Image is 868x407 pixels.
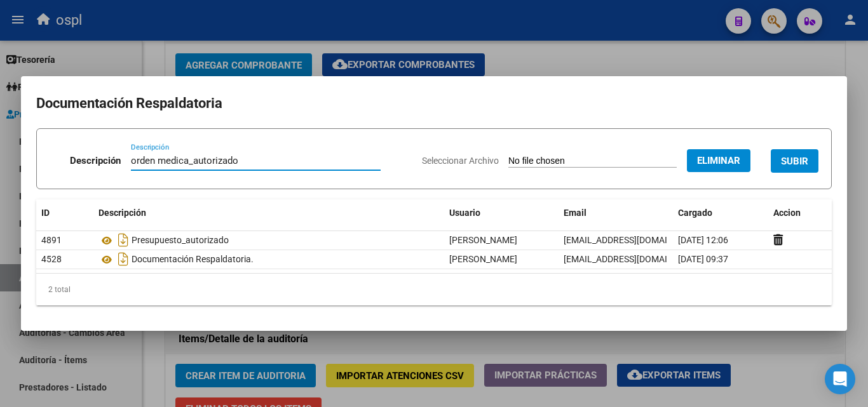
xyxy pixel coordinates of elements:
[564,235,705,245] span: [EMAIL_ADDRESS][DOMAIN_NAME]
[41,254,62,264] span: 4528
[673,199,768,227] datatable-header-cell: Cargado
[678,254,728,264] span: [DATE] 09:37
[564,208,587,218] span: Email
[768,199,832,227] datatable-header-cell: Accion
[564,254,705,264] span: [EMAIL_ADDRESS][DOMAIN_NAME]
[449,254,517,264] span: [PERSON_NAME]
[773,208,801,218] span: Accion
[98,230,439,250] div: Presupuesto_autorizado
[98,249,439,269] div: Documentación Respaldatoria.
[781,156,808,167] span: SUBIR
[771,149,818,173] button: SUBIR
[444,199,559,227] datatable-header-cell: Usuario
[678,208,712,218] span: Cargado
[825,364,855,394] div: Open Intercom Messenger
[422,156,499,166] span: Seleccionar Archivo
[41,235,62,245] span: 4891
[678,235,728,245] span: [DATE] 12:06
[449,208,480,218] span: Usuario
[449,235,517,245] span: [PERSON_NAME]
[98,208,146,218] span: Descripción
[687,149,750,172] button: Eliminar
[115,249,132,269] i: Descargar documento
[559,199,673,227] datatable-header-cell: Email
[70,154,121,168] p: Descripción
[41,208,50,218] span: ID
[93,199,444,227] datatable-header-cell: Descripción
[115,230,132,250] i: Descargar documento
[697,155,740,166] span: Eliminar
[36,91,832,116] h2: Documentación Respaldatoria
[36,274,832,305] div: 2 total
[36,199,93,227] datatable-header-cell: ID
